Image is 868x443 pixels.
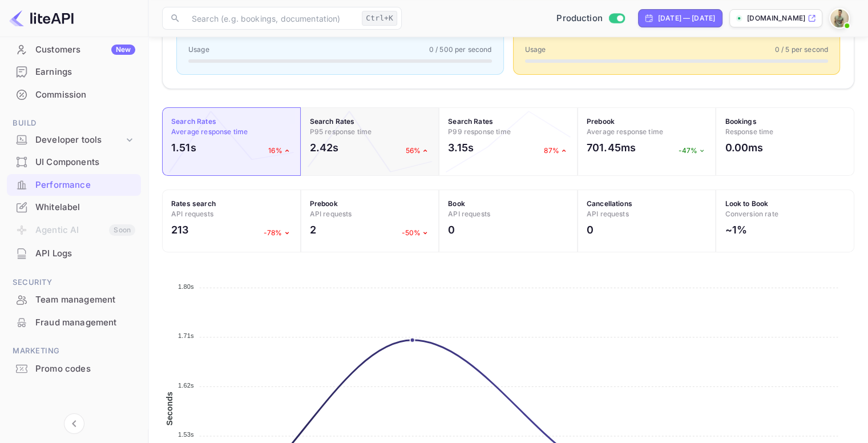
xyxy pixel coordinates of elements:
h2: 701.45ms [587,140,636,155]
tspan: 1.80s [178,283,194,290]
img: LiteAPI logo [9,9,74,27]
span: Usage [525,45,546,55]
div: UI Components [7,151,141,174]
a: Earnings [7,61,141,82]
span: Average response time [587,127,663,136]
p: 87% [544,146,568,156]
div: Ctrl+K [362,11,397,26]
a: UI Components [7,151,141,172]
p: -50% [402,228,430,238]
p: -47% [679,146,707,156]
h2: 213 [171,222,188,237]
h2: 0 [448,222,455,237]
tspan: 1.53s [178,431,194,438]
strong: Prebook [310,199,338,208]
div: Click to change the date range period [638,9,722,27]
h2: 2 [310,222,316,237]
div: Commission [35,88,135,102]
a: Performance [7,174,141,195]
div: Customers [35,43,135,57]
img: Nyi Nyi Nay Naing [830,9,849,27]
div: Team management [35,293,135,307]
div: Whitelabel [7,196,141,219]
h2: ~1% [725,222,746,237]
span: API requests [171,210,213,218]
div: Earnings [35,66,135,79]
p: 56% [406,146,430,156]
div: Switch to Sandbox mode [552,12,629,25]
span: Marketing [7,345,141,357]
div: Performance [35,179,135,192]
div: Earnings [7,61,141,83]
a: API Logs [7,243,141,264]
h2: 1.51s [171,140,196,155]
span: Average response time [171,127,248,136]
div: CustomersNew [7,39,141,61]
span: API requests [310,210,352,218]
span: Usage [188,45,209,55]
div: Fraud management [7,312,141,334]
div: [DATE] — [DATE] [658,13,715,23]
div: Commission [7,84,141,106]
strong: Book [448,199,465,208]
span: API requests [448,210,490,218]
p: [DOMAIN_NAME] [747,13,805,23]
h2: 3.15s [448,140,474,155]
h2: 0.00ms [725,140,763,155]
div: UI Components [35,156,135,169]
input: Search (e.g. bookings, documentation) [185,7,357,30]
strong: Bookings [725,117,756,126]
div: Developer tools [35,134,124,147]
button: Collapse navigation [64,413,84,434]
div: API Logs [7,243,141,265]
span: 0 / 500 per second [429,45,492,55]
strong: Look to Book [725,199,768,208]
span: Production [556,12,603,25]
p: 16% [268,146,291,156]
tspan: 1.62s [178,382,194,389]
h2: 2.42s [310,140,339,155]
strong: Search Rates [448,117,493,126]
span: API requests [587,210,629,218]
span: 0 / 5 per second [775,45,828,55]
span: Security [7,276,141,289]
div: Team management [7,289,141,311]
h2: 0 [587,222,594,237]
a: Whitelabel [7,196,141,218]
div: Developer tools [7,130,141,150]
a: Fraud management [7,312,141,333]
strong: Search Rates [171,117,216,126]
strong: Cancellations [587,199,632,208]
a: Promo codes [7,358,141,379]
strong: Search Rates [310,117,355,126]
strong: Prebook [587,117,615,126]
span: P95 response time [310,127,372,136]
strong: Rates search [171,199,216,208]
span: Build [7,117,141,130]
span: Conversion rate [725,210,778,218]
p: -78% [264,228,292,238]
div: New [111,45,135,55]
span: P99 response time [448,127,511,136]
div: API Logs [35,247,135,260]
div: Performance [7,174,141,196]
span: Response time [725,127,773,136]
text: Seconds [165,392,174,425]
div: Promo codes [35,363,135,376]
a: Team management [7,289,141,310]
div: Promo codes [7,358,141,380]
a: Commission [7,84,141,105]
div: Fraud management [35,316,135,329]
a: CustomersNew [7,39,141,60]
div: Whitelabel [35,201,135,214]
tspan: 1.71s [178,332,194,339]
